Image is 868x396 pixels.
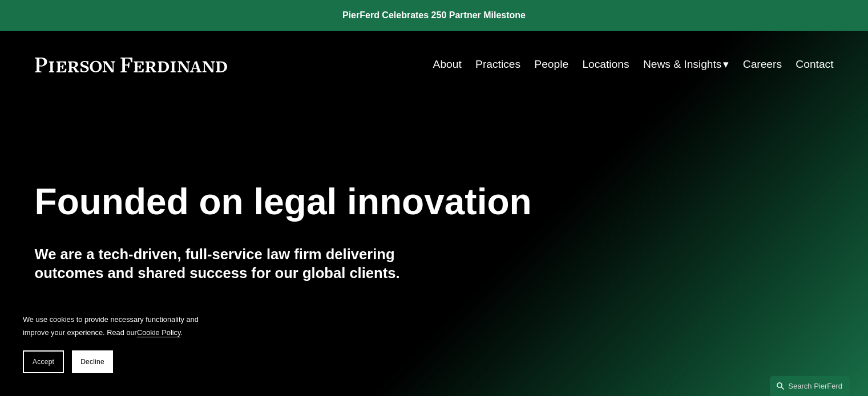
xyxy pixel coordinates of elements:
span: Decline [80,358,104,366]
section: Cookie banner [11,301,217,385]
p: We use cookies to provide necessary functionality and improve your experience. Read our . [23,313,205,339]
a: People [534,54,568,75]
span: Accept [33,358,54,366]
a: Contact [796,54,833,75]
a: Search this site [770,376,850,396]
a: Cookie Policy [137,328,181,337]
a: Locations [582,54,629,75]
h4: We are a tech-driven, full-service law firm delivering outcomes and shared success for our global... [35,245,434,282]
a: About [433,54,462,75]
h1: Founded on legal innovation [35,181,701,223]
a: Practices [475,54,520,75]
button: Decline [72,350,113,373]
button: Accept [23,350,64,373]
a: folder dropdown [643,54,729,75]
a: Careers [743,54,782,75]
span: News & Insights [643,55,722,75]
